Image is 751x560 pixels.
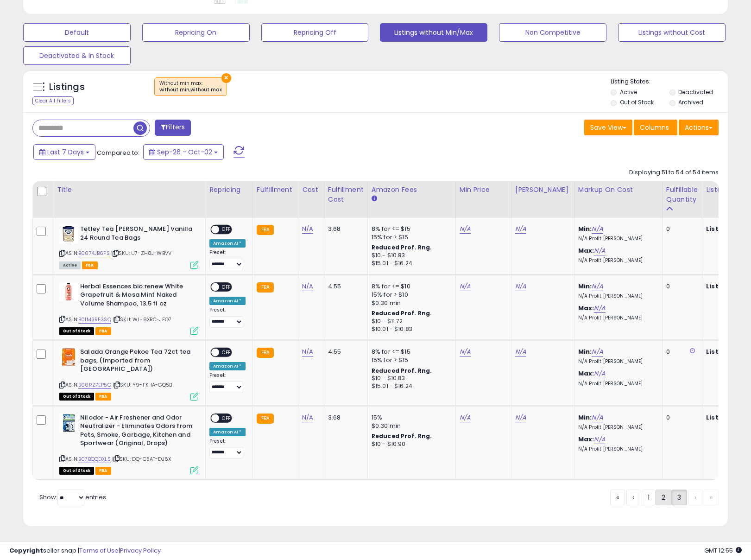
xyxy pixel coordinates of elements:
span: OFF [219,349,234,356]
a: N/A [592,347,603,356]
b: Max: [578,304,594,312]
div: ASIN: [59,348,198,399]
a: N/A [460,224,471,234]
label: Out of Stock [620,98,654,106]
button: Last 7 Days [33,144,95,160]
div: Min Price [460,185,507,195]
div: $10 - $10.90 [372,440,448,448]
div: 3.68 [328,225,360,233]
span: | SKU: WL-8XRC-JEO7 [113,316,171,323]
span: ‹ [632,493,634,502]
a: Terms of Use [79,546,119,555]
p: N/A Profit [PERSON_NAME] [578,293,655,299]
span: | SKU: Y9-FKHA-GQ5B [113,381,172,388]
button: Sep-26 - Oct-02 [143,144,224,160]
span: FBA [95,393,111,401]
button: × [221,73,231,83]
small: Amazon Fees. [372,195,377,203]
span: All listings that are currently out of stock and unavailable for purchase on Amazon [59,327,94,335]
b: Tetley Tea [PERSON_NAME] Vanilla 24 Round Tea Bags [80,225,193,244]
b: Max: [578,435,594,444]
span: OFF [219,226,234,234]
a: N/A [592,413,603,422]
b: Listed Price: [706,282,748,291]
div: Preset: [209,372,246,393]
div: Cost [302,185,320,195]
span: FBA [95,467,111,475]
div: Fulfillment Cost [328,185,364,204]
div: 0 [666,348,695,356]
div: $10 - $10.83 [372,252,448,260]
button: Non Competitive [499,23,606,42]
span: OFF [219,283,234,291]
b: Max: [578,246,594,255]
b: Listed Price: [706,224,748,233]
b: Reduced Prof. Rng. [372,309,432,317]
span: All listings that are currently out of stock and unavailable for purchase on Amazon [59,393,94,401]
th: The percentage added to the cost of goods (COGS) that forms the calculator for Min & Max prices. [574,181,662,218]
div: Amazon AI * [209,362,246,370]
p: N/A Profit [PERSON_NAME] [578,315,655,321]
div: Amazon AI * [209,428,246,436]
span: All listings currently available for purchase on Amazon [59,261,81,269]
a: N/A [594,435,605,444]
span: OFF [219,414,234,422]
button: Repricing On [142,23,250,42]
b: Min: [578,413,592,422]
div: Title [57,185,202,195]
p: N/A Profit [PERSON_NAME] [578,257,655,264]
a: 1 [642,490,656,505]
div: $15.01 - $16.24 [372,260,448,267]
div: $0.30 min [372,422,448,430]
div: ASIN: [59,225,198,268]
div: $15.01 - $16.24 [372,382,448,390]
p: N/A Profit [PERSON_NAME] [578,381,655,387]
p: N/A Profit [PERSON_NAME] [578,424,655,431]
a: N/A [594,246,605,255]
a: N/A [594,304,605,313]
span: FBA [82,261,98,269]
div: $10.01 - $10.83 [372,325,448,333]
p: N/A Profit [PERSON_NAME] [578,358,655,365]
span: All listings that are currently out of stock and unavailable for purchase on Amazon [59,467,94,475]
b: Salada Orange Pekoe Tea 72ct tea bags, (Imported from [GEOGRAPHIC_DATA]) [80,348,193,376]
a: N/A [592,282,603,291]
div: Repricing [209,185,249,195]
span: | SKU: U7-ZH8J-WBVV [111,249,171,257]
b: Min: [578,282,592,291]
div: 8% for <= $15 [372,348,448,356]
a: N/A [460,282,471,291]
b: Reduced Prof. Rng. [372,243,432,251]
span: | SKU: DQ-C5AT-DJ6X [112,455,171,463]
div: Fulfillment [257,185,294,195]
strong: Copyright [9,546,43,555]
b: Listed Price: [706,347,748,356]
div: Amazon AI * [209,297,246,305]
img: 51bx41xhQeL._SL40_.jpg [59,348,78,366]
div: Fulfillable Quantity [666,185,698,204]
a: N/A [515,282,526,291]
a: B07BQQDXLS [78,455,111,463]
div: 8% for <= $15 [372,225,448,233]
a: N/A [302,282,313,291]
a: N/A [302,347,313,356]
b: Listed Price: [706,413,748,422]
span: Show: entries [39,493,106,502]
a: N/A [302,224,313,234]
a: B00RZ7EP5C [78,381,111,389]
div: 15% for > $10 [372,291,448,299]
div: Displaying 51 to 54 of 54 items [629,168,719,177]
div: 0 [666,414,695,422]
div: Clear All Filters [32,96,74,105]
a: N/A [302,413,313,422]
span: Without min max : [159,80,222,94]
small: FBA [257,282,274,293]
span: Columns [640,123,669,132]
a: B01M3RE3SQ [78,316,111,324]
button: Repricing Off [261,23,369,42]
a: N/A [515,413,526,422]
div: 0 [666,282,695,291]
div: without min,without max [159,87,222,93]
span: 2025-10-10 12:55 GMT [704,546,742,555]
small: FBA [257,225,274,235]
